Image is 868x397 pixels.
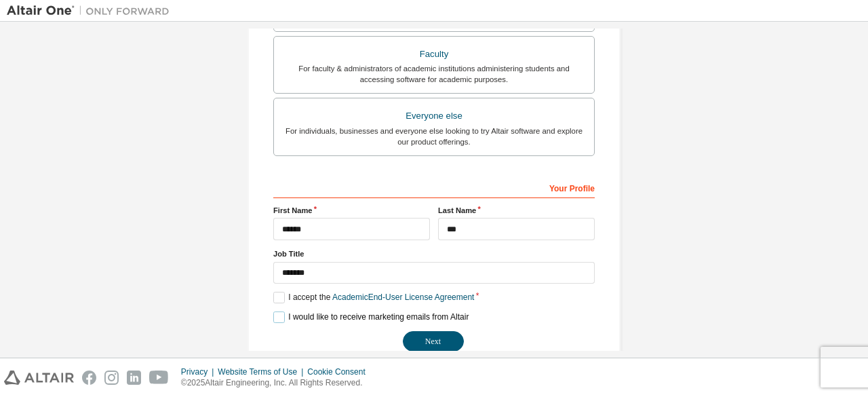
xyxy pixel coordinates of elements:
[4,371,74,385] img: altair_logo.svg
[282,63,586,85] div: For faculty & administrators of academic institutions administering students and accessing softwa...
[438,205,595,216] label: Last Name
[273,292,474,303] label: I accept the
[273,205,430,216] label: First Name
[7,4,176,18] img: Altair One
[149,371,169,385] img: youtube.svg
[282,45,586,64] div: Faculty
[82,371,96,385] img: facebook.svg
[181,377,374,389] p: © 2025 Altair Engineering, Inc. All Rights Reserved.
[273,311,469,323] label: I would like to receive marketing emails from Altair
[218,366,307,377] div: Website Terms of Use
[332,292,474,302] a: Academic End-User License Agreement
[273,176,595,198] div: Your Profile
[403,331,464,352] button: Next
[282,107,586,126] div: Everyone else
[282,126,586,147] div: For individuals, businesses and everyone else looking to try Altair software and explore our prod...
[273,248,595,259] label: Job Title
[307,366,373,377] div: Cookie Consent
[127,371,141,385] img: linkedin.svg
[104,371,119,385] img: instagram.svg
[181,366,218,377] div: Privacy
